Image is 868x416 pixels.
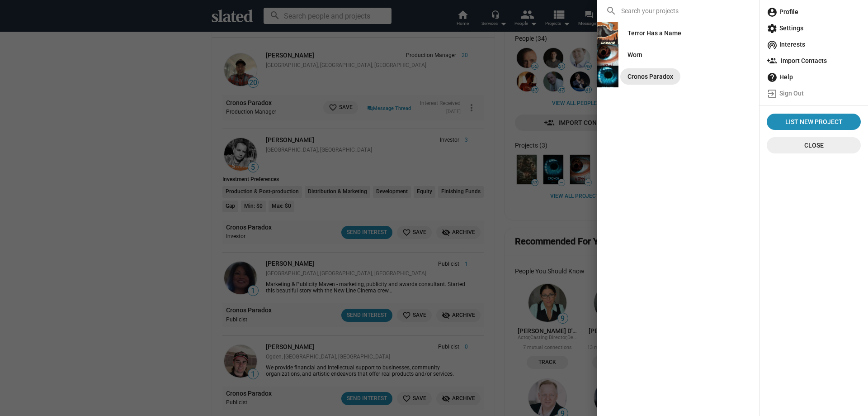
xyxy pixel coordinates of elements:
[627,25,681,41] div: Terror Has a Name
[627,47,642,63] div: Worn
[767,69,861,85] span: Help
[763,69,864,85] a: Help
[767,7,778,18] mat-icon: account_circle
[767,72,778,83] mat-icon: help
[627,68,673,85] div: Cronos Paradox
[767,20,861,36] span: Settings
[767,4,861,20] span: Profile
[606,5,617,16] mat-icon: search
[763,4,864,20] a: Profile
[763,20,864,36] a: Settings
[767,88,778,99] mat-icon: exit_to_app
[763,85,864,101] a: Sign Out
[774,137,854,153] span: Close
[597,44,618,66] img: Worn
[763,36,864,53] a: Interests
[767,53,861,69] span: Import Contacts
[770,114,857,130] span: List New Project
[767,39,778,50] mat-icon: wifi_tethering
[767,23,778,34] mat-icon: settings
[597,22,618,44] img: Terror Has a Name
[620,47,650,63] a: Worn
[767,137,861,153] button: Close
[767,114,861,130] a: List New Project
[597,66,618,87] img: Cronos Paradox
[767,85,861,101] span: Sign Out
[620,25,689,41] a: Terror Has a Name
[620,68,680,85] a: Cronos Paradox
[763,53,864,69] a: Import Contacts
[767,36,861,53] span: Interests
